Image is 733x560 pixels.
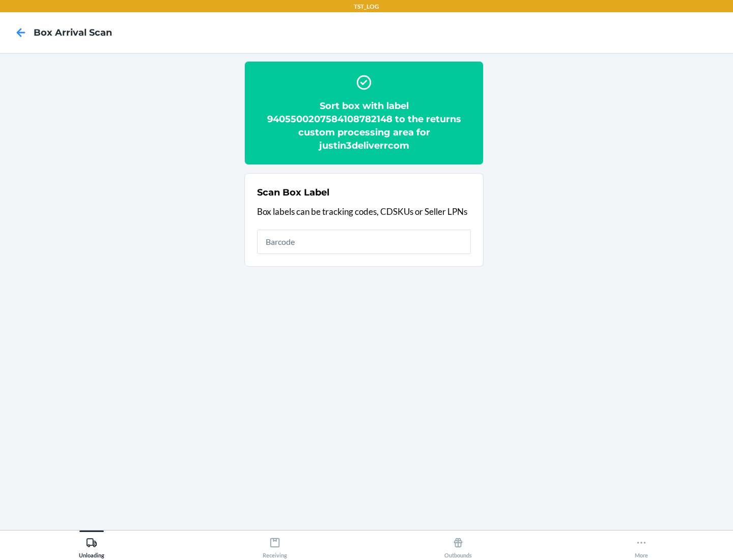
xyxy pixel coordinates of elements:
[257,99,471,152] h2: Sort box with label 9405500207584108782148 to the returns custom processing area for justin3deliv...
[183,530,366,558] button: Receiving
[257,205,471,218] p: Box labels can be tracking codes, CDSKUs or Seller LPNs
[79,533,104,558] div: Unloading
[257,230,471,254] input: Barcode
[444,533,472,558] div: Outbounds
[263,533,287,558] div: Receiving
[366,530,550,558] button: Outbounds
[257,186,329,199] h2: Scan Box Label
[635,533,648,558] div: More
[34,26,112,39] h4: Box Arrival Scan
[354,2,379,11] p: TST_LOG
[550,530,733,558] button: More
